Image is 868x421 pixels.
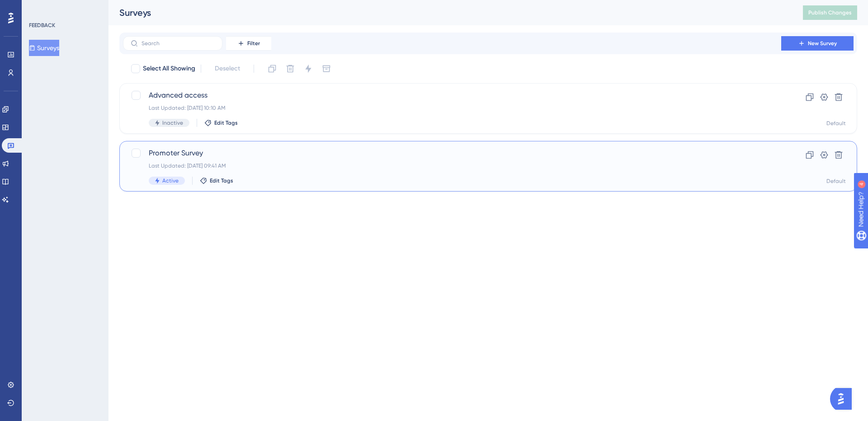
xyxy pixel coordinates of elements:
button: Deselect [207,61,248,77]
button: New Survey [781,36,854,51]
span: Deselect [215,63,240,74]
button: Publish Changes [803,5,857,20]
span: Publish Changes [808,9,852,16]
input: Search [142,40,215,47]
span: Active [162,177,179,184]
div: Default [826,120,846,127]
span: Edit Tags [214,119,238,126]
div: Last Updated: [DATE] 10:10 AM [149,104,755,112]
button: Filter [226,36,271,51]
button: Edit Tags [204,119,238,126]
div: Last Updated: [DATE] 09:41 AM [149,162,755,169]
span: Edit Tags [210,177,233,184]
div: Surveys [119,6,780,19]
div: Default [826,178,846,185]
div: 4 [63,5,66,12]
button: Edit Tags [200,177,233,184]
span: New Survey [808,40,837,47]
button: Surveys [29,40,59,56]
span: Filter [247,40,260,47]
span: Promoter Survey [149,148,755,159]
span: Inactive [162,119,183,126]
span: Select All Showing [143,63,195,74]
iframe: UserGuiding AI Assistant Launcher [830,385,857,412]
span: Advanced access [149,90,755,101]
span: Need Help? [21,2,57,13]
div: FEEDBACK [29,22,55,29]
